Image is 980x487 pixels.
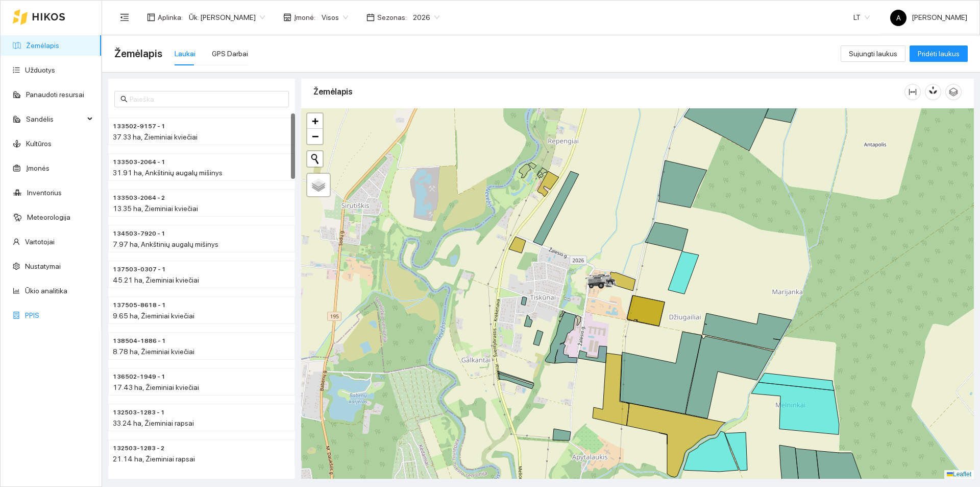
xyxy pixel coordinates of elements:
[312,114,318,127] span: +
[120,96,128,103] span: search
[890,13,967,21] span: [PERSON_NAME]
[25,66,55,74] a: Užduotys
[25,262,61,270] a: Nustatymai
[322,10,348,25] span: Visos
[377,12,407,23] span: Sezonas :
[113,193,165,203] span: 133503-2064 - 2
[918,48,960,59] span: Pridėti laukus
[113,133,198,141] span: 37.33 ha, Žieminiai kviečiai
[947,471,971,478] a: Leaflet
[113,372,165,382] span: 136502-1949 - 1
[113,300,166,310] span: 137505-8618 - 1
[120,13,129,22] span: menu-fold
[366,13,375,21] span: calendar
[113,455,195,463] span: 21.14 ha, Žieminiai rapsai
[113,204,198,213] span: 13.35 ha, Žieminiai kviečiai
[841,50,905,58] a: Sujungti laukus
[147,13,155,21] span: layout
[307,129,323,144] a: Zoom out
[307,151,323,167] button: Initiate a new search
[175,48,195,59] div: Laukai
[896,10,901,26] span: A
[113,229,165,239] span: 134503-7920 - 1
[413,10,439,25] span: 2026
[307,174,330,196] a: Layers
[853,10,870,25] span: LT
[25,238,55,246] a: Vartotojai
[113,157,165,167] span: 133503-2064 - 1
[841,45,905,62] button: Sujungti laukus
[212,48,248,59] div: GPS Darbai
[113,444,164,453] span: 132503-1283 - 2
[114,7,135,28] button: menu-fold
[904,84,921,100] button: column-width
[294,12,315,23] span: Įmonė :
[113,276,199,284] span: 45.21 ha, Žieminiai kviečiai
[910,45,968,62] button: Pridėti laukus
[189,10,265,25] span: Ūk. Arnoldas Reikertas
[26,109,84,129] span: Sandėlis
[312,130,318,143] span: −
[113,336,166,346] span: 138504-1886 - 1
[313,77,904,106] div: Žemėlapis
[113,383,199,391] span: 17.43 ha, Žieminiai kviečiai
[130,94,283,105] input: Paieška
[26,140,52,148] a: Kultūros
[113,265,166,274] span: 137503-0307 - 1
[113,312,194,320] span: 9.65 ha, Žieminiai kviečiai
[307,113,323,129] a: Zoom in
[113,240,218,248] span: 7.97 ha, Ankštinių augalų mišinys
[26,41,59,50] a: Žemėlapis
[113,408,165,418] span: 132503-1283 - 1
[26,90,84,99] a: Panaudoti resursai
[27,213,70,221] a: Meteorologija
[25,287,67,295] a: Ūkio analitika
[25,311,39,319] a: PPIS
[113,169,223,177] span: 31.91 ha, Ankštinių augalų mišinys
[283,13,291,21] span: shop
[113,122,165,131] span: 133502-9157 - 1
[910,50,968,58] a: Pridėti laukus
[158,12,183,23] span: Aplinka :
[114,45,162,62] span: Žemėlapis
[113,347,194,356] span: 8.78 ha, Žieminiai kviečiai
[113,419,194,427] span: 33.24 ha, Žieminiai rapsai
[27,189,62,197] a: Inventorius
[26,164,50,172] a: Įmonės
[849,48,897,59] span: Sujungti laukus
[905,88,920,96] span: column-width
